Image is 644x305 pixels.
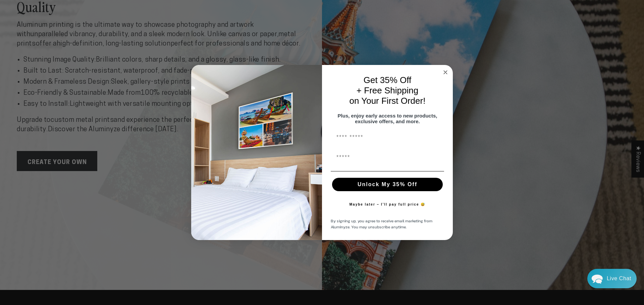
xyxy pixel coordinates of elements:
[607,269,631,288] div: Contact Us Directly
[357,85,418,95] span: + Free Shipping
[338,113,437,124] span: Plus, enjoy early access to new products, exclusive offers, and more.
[191,65,322,240] img: 728e4f65-7e6c-44e2-b7d1-0292a396982f.jpeg
[350,96,426,106] span: on Your First Order!
[332,178,443,191] button: Unlock My 35% Off
[346,198,429,211] button: Maybe later – I’ll pay full price 😅
[364,75,412,85] span: Get 35% Off
[587,269,637,288] div: Chat widget toggle
[331,171,444,171] img: underline
[331,218,432,230] span: By signing up, you agree to receive email marketing from Aluminyze. You may unsubscribe anytime.
[441,68,449,76] button: Close dialog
